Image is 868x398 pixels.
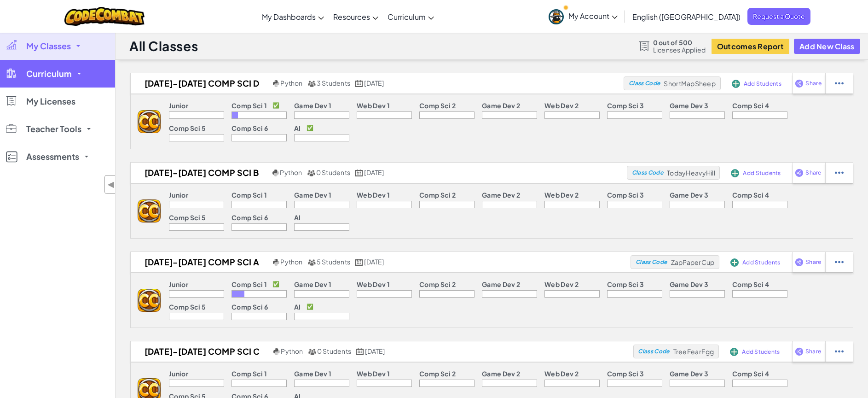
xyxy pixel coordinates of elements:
span: ◀ [107,178,115,191]
span: Python [281,347,303,355]
img: IconStudentEllipsis.svg [835,169,844,177]
img: python.png [272,170,279,176]
p: Comp Sci 1 [231,281,267,288]
p: Game Dev 3 [670,191,708,199]
h2: [DATE]-[DATE] COMP SCI A [131,255,271,269]
p: Web Dev 1 [357,370,390,377]
p: Comp Sci 5 [169,124,206,132]
p: Comp Sci 4 [732,191,769,199]
img: IconAddStudents.svg [730,258,739,267]
img: logo [138,289,161,312]
p: Comp Sci 2 [419,370,456,377]
span: 5 Students [317,258,350,266]
p: Junior [169,102,188,109]
span: My Dashboards [262,12,316,22]
img: MultipleUsers.png [307,259,316,266]
p: Comp Sci 3 [607,370,644,377]
h2: [DATE]-[DATE] COMP SCI B [131,166,270,180]
p: Game Dev 3 [670,281,708,288]
a: [DATE]-[DATE] COMP SCI B Python 0 Students [DATE] [131,166,627,180]
span: Python [280,79,302,87]
p: Comp Sci 2 [419,281,456,288]
p: Comp Sci 6 [231,303,268,310]
h2: [DATE]-[DATE] COMP SCI D [131,76,271,90]
p: Game Dev 1 [294,191,331,199]
span: Share [805,259,821,265]
a: [DATE]-[DATE] COMP SCI D Python 3 Students [DATE] [131,76,624,90]
img: logo [138,199,161,222]
img: IconStudentEllipsis.svg [835,258,844,266]
p: Web Dev 2 [544,191,579,199]
span: Curriculum [388,12,426,22]
button: Outcomes Report [712,39,789,54]
span: Curriculum [26,70,72,78]
img: IconAddStudents.svg [730,348,738,356]
p: Comp Sci 4 [732,281,769,288]
p: AI [294,214,301,221]
p: Game Dev 1 [294,102,331,109]
img: avatar [549,9,564,24]
p: Game Dev 1 [294,370,331,377]
p: ✅ [307,124,313,132]
img: IconShare_Purple.svg [795,169,804,177]
img: MultipleUsers.png [307,170,315,176]
p: Junior [169,281,188,288]
p: Web Dev 2 [544,281,579,288]
img: MultipleUsers.png [307,80,316,87]
span: ShortMapSheep [664,79,715,88]
span: Class Code [638,349,669,354]
img: IconAddStudents.svg [732,80,740,88]
span: Class Code [636,259,667,265]
span: ZapPaperCup [671,258,715,266]
p: Comp Sci 3 [607,281,644,288]
span: Share [805,349,821,354]
img: IconStudentEllipsis.svg [835,79,844,88]
span: Share [805,81,821,86]
img: logo [138,110,161,133]
span: English ([GEOGRAPHIC_DATA]) [632,12,741,22]
p: Comp Sci 6 [231,214,268,221]
img: IconShare_Purple.svg [795,347,804,356]
img: CodeCombat logo [64,7,145,26]
span: [DATE] [365,347,385,355]
a: Request a Quote [747,8,810,25]
img: MultipleUsers.png [308,348,316,355]
p: Comp Sci 2 [419,102,456,109]
a: English ([GEOGRAPHIC_DATA]) [628,4,745,29]
p: Game Dev 2 [482,191,520,199]
img: calendar.svg [355,259,363,266]
a: [DATE]-[DATE] COMP SCI A Python 5 Students [DATE] [131,255,631,269]
img: python.png [273,259,280,266]
p: Comp Sci 2 [419,191,456,199]
img: IconShare_Purple.svg [795,258,804,266]
p: Game Dev 1 [294,281,331,288]
span: [DATE] [364,258,384,266]
span: [DATE] [364,79,384,87]
span: Teacher Tools [26,125,81,133]
img: IconAddStudents.svg [731,169,739,177]
p: Junior [169,370,188,377]
a: Curriculum [383,4,439,29]
span: 0 Students [317,347,351,355]
img: python.png [273,348,280,355]
h2: [DATE]-[DATE] COMP SCI C [131,345,271,358]
a: My Account [544,2,622,31]
img: calendar.svg [355,170,363,176]
p: Web Dev 1 [357,281,390,288]
p: Web Dev 2 [544,102,579,109]
a: [DATE]-[DATE] COMP SCI C Python 0 Students [DATE] [131,345,633,358]
p: Comp Sci 1 [231,370,267,377]
img: python.png [273,80,280,87]
span: 0 Students [316,168,350,176]
img: IconStudentEllipsis.svg [835,347,844,356]
p: AI [294,303,301,310]
span: My Licenses [26,97,75,105]
p: Web Dev 1 [357,102,390,109]
span: My Account [568,11,618,21]
span: Add Students [744,81,781,87]
span: 3 Students [317,79,350,87]
h1: All Classes [129,37,198,55]
a: My Dashboards [257,4,329,29]
p: Comp Sci 5 [169,303,206,310]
